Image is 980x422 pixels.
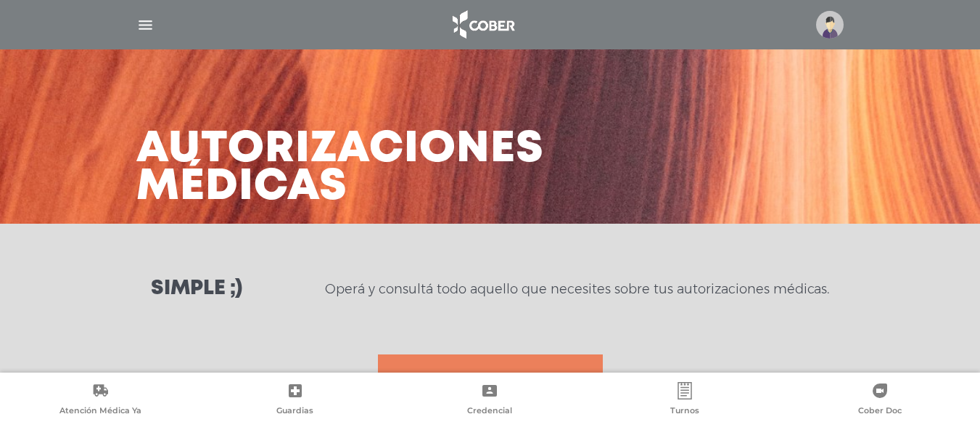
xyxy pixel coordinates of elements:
[782,382,977,419] a: Cober Doc
[670,405,699,418] span: Turnos
[276,405,313,418] span: Guardias
[392,382,588,419] a: Credencial
[3,382,198,419] a: Atención Médica Ya
[136,131,544,206] h3: Autorizaciones médicas
[151,279,242,299] h3: Simple ;)
[198,382,393,419] a: Guardias
[467,405,512,418] span: Credencial
[136,16,155,34] img: Cober_menu-lines-white.svg
[59,405,141,418] span: Atención Médica Ya
[445,7,521,42] img: logo_cober_home-white.png
[325,280,829,298] p: Operá y consultá todo aquello que necesites sobre tus autorizaciones médicas.
[858,405,902,418] span: Cober Doc
[816,11,844,38] img: profile-placeholder.svg
[588,382,783,419] a: Turnos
